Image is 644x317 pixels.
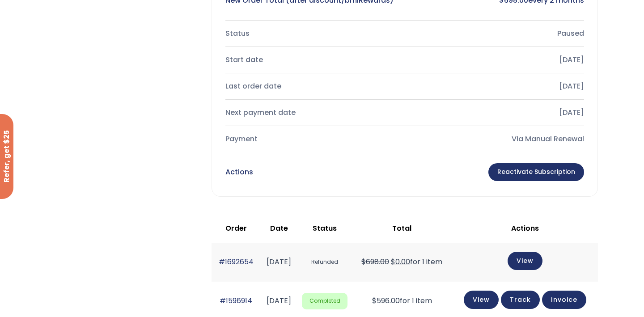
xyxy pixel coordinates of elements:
a: View [464,291,499,309]
span: Total [392,223,411,233]
div: Actions [225,166,253,178]
span: $ [391,257,395,267]
div: Via Manual Renewal [412,133,584,145]
div: Next payment date [225,106,398,119]
a: Invoice [542,291,586,309]
div: Start date [225,54,398,66]
a: Track [501,291,540,309]
time: [DATE] [267,257,291,267]
div: Last order date [225,80,398,93]
span: Order [225,223,247,233]
div: [DATE] [412,80,584,93]
a: Reactivate Subscription [488,163,584,181]
span: Completed [302,293,347,309]
a: #1692654 [219,257,254,267]
td: for 1 item [352,243,452,282]
span: 0.00 [391,257,410,267]
span: Date [270,223,288,233]
span: Actions [511,223,539,233]
span: $ [372,296,377,306]
div: [DATE] [412,106,584,119]
div: Paused [412,27,584,40]
a: View [508,252,542,270]
span: Refunded [302,254,347,271]
div: [DATE] [412,54,584,66]
iframe: Sign Up via Text for Offers [7,283,108,310]
a: #1596914 [220,296,252,306]
span: 596.00 [372,296,400,306]
div: Payment [225,133,398,145]
div: Status [225,27,398,40]
time: [DATE] [267,296,291,306]
span: Status [313,223,337,233]
del: $698.00 [361,257,389,267]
